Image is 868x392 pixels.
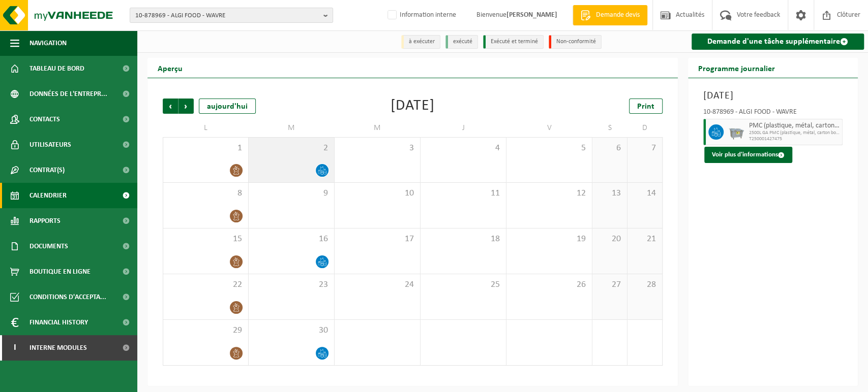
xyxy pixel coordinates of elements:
span: 21 [633,234,657,245]
span: Interne modules [29,335,87,361]
label: Information interne [385,8,456,23]
span: 22 [168,279,243,290]
span: 13 [597,188,622,199]
span: 18 [426,234,501,245]
span: 5 [512,143,587,154]
button: Voir plus d'informations [704,147,792,163]
span: Contrat(s) [29,157,65,183]
span: T250001427475 [749,136,840,142]
span: Boutique en ligne [29,259,91,284]
li: à exécuter [401,35,440,49]
span: Demande devis [593,10,642,20]
strong: [PERSON_NAME] [506,11,557,19]
td: M [335,119,421,137]
span: Tableau de bord [29,56,84,81]
div: aujourd'hui [199,99,256,114]
span: 7 [633,143,657,154]
span: 4 [426,143,501,154]
span: Contacts [29,107,60,132]
td: S [592,119,627,137]
h2: Aperçu [147,58,193,78]
span: Print [637,103,654,111]
span: 30 [254,325,329,336]
span: 3 [340,143,415,154]
span: 26 [512,279,587,290]
span: 20 [597,234,622,245]
span: 14 [633,188,657,199]
h3: [DATE] [703,88,843,104]
span: 28 [633,279,657,290]
a: Print [629,99,663,114]
td: D [627,119,663,137]
span: PMC (plastique, métal, carton boisson) (industriel) [749,122,840,130]
div: 10-878969 - ALGI FOOD - WAVRE [703,109,843,119]
span: 10 [340,188,415,199]
span: Rapports [29,208,61,234]
h2: Programme journalier [688,58,785,78]
td: J [421,119,506,137]
span: Suivant [178,99,194,114]
span: 9 [254,188,329,199]
span: I [10,335,19,361]
span: 2500L GA PMC (plastique, métal, carton boisson) (industrie [749,130,840,136]
span: Navigation [29,30,67,56]
td: M [249,119,335,137]
span: 6 [597,143,622,154]
td: L [163,119,249,137]
span: 16 [254,234,329,245]
li: Exécuté et terminé [483,35,544,49]
td: V [506,119,592,137]
li: exécuté [445,35,478,49]
span: 8 [168,188,243,199]
img: WB-2500-GAL-GY-01 [729,124,744,140]
span: Utilisateurs [29,132,71,157]
span: 23 [254,279,329,290]
span: 29 [168,325,243,336]
span: 19 [512,234,587,245]
span: 11 [426,188,501,199]
div: [DATE] [391,99,435,114]
a: Demande devis [573,5,647,25]
span: 1 [168,143,243,154]
span: Calendrier [29,183,67,208]
span: Financial History [29,310,88,335]
span: 15 [168,234,243,245]
button: 10-878969 - ALGI FOOD - WAVRE [130,8,333,23]
span: 10-878969 - ALGI FOOD - WAVRE [135,8,319,23]
span: 12 [512,188,587,199]
span: 2 [254,143,329,154]
span: 24 [340,279,415,290]
span: 17 [340,234,415,245]
a: Demande d'une tâche supplémentaire [692,34,864,50]
span: Documents [29,234,68,259]
li: Non-conformité [549,35,602,49]
span: 27 [597,279,622,290]
span: Conditions d'accepta... [29,284,106,310]
span: Précédent [163,99,178,114]
span: 25 [426,279,501,290]
span: Données de l'entrepr... [29,81,107,107]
